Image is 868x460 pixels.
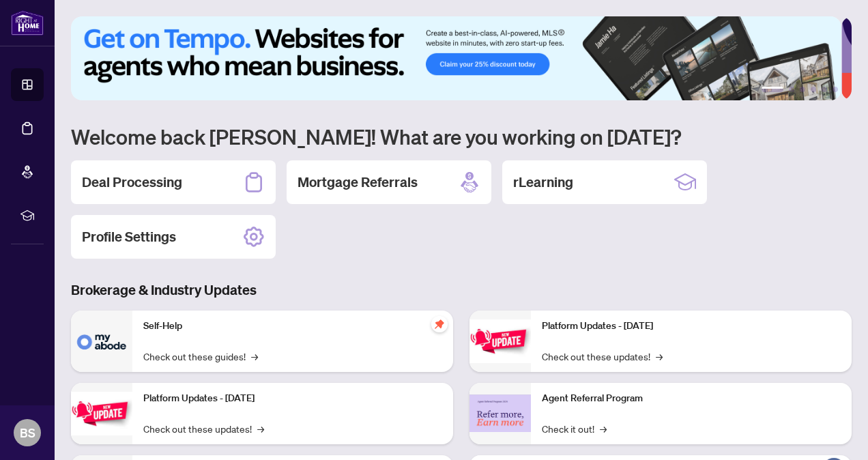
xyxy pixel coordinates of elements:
[143,349,258,364] a: Check out these guides!→
[71,281,852,300] h3: Brokerage & Industry Updates
[71,311,132,372] img: Self-Help
[71,16,841,100] img: Slide 0
[789,87,794,92] button: 2
[257,421,264,436] span: →
[143,391,442,406] p: Platform Updates - [DATE]
[251,349,258,364] span: →
[143,319,442,334] p: Self-Help
[542,349,663,364] a: Check out these updates!→
[11,10,44,35] img: logo
[600,421,607,436] span: →
[469,319,531,362] img: Platform Updates - June 23, 2025
[822,87,827,92] button: 5
[513,173,573,192] h2: rLearning
[71,124,852,149] h1: Welcome back [PERSON_NAME]! What are you working on [DATE]?
[542,391,841,406] p: Agent Referral Program
[82,227,176,246] h2: Profile Settings
[298,173,418,192] h2: Mortgage Referrals
[431,316,448,332] span: pushpin
[20,423,35,442] span: BS
[542,421,607,436] a: Check it out!→
[542,319,841,334] p: Platform Updates - [DATE]
[143,421,264,436] a: Check out these updates!→
[469,394,531,432] img: Agent Referral Program
[71,392,132,435] img: Platform Updates - September 16, 2025
[82,173,182,192] h2: Deal Processing
[762,87,783,92] button: 1
[813,412,854,453] button: Open asap
[800,87,805,92] button: 3
[833,87,838,92] button: 6
[811,87,816,92] button: 4
[656,349,663,364] span: →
